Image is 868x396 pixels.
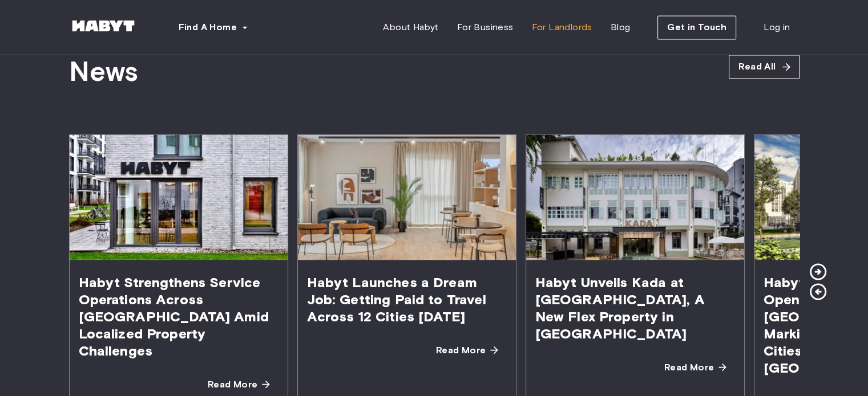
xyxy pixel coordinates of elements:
button: Find A Home [169,16,257,39]
span: Read More [208,377,258,391]
a: Read All [729,55,799,79]
span: About Habyt [383,21,438,34]
a: Log in [754,16,799,39]
a: For Landlords [522,16,601,39]
span: Read More [664,360,714,374]
a: Read More [199,373,278,395]
span: Log in [764,21,790,34]
span: Habyt Strengthens Service Operations Across [GEOGRAPHIC_DATA] Amid Localized Property Challenges [70,260,288,373]
span: Habyt Unveils Kada at [GEOGRAPHIC_DATA], A New Flex Property in [GEOGRAPHIC_DATA] [526,260,744,356]
span: Read More [436,343,486,357]
a: For Business [448,16,523,39]
a: Read More [427,338,507,361]
span: Habyt Launches a Dream Job: Getting Paid to Travel Across 12 Cities [DATE] [298,260,516,338]
span: News [69,55,138,88]
span: Blog [611,21,631,34]
span: Get in Touch [667,21,726,34]
a: Read More [655,356,735,378]
span: Read All [738,60,776,74]
button: Get in Touch [657,15,736,39]
span: For Landlords [531,21,592,34]
span: Find A Home [179,21,237,34]
a: Blog [601,16,640,39]
img: Habyt [69,20,138,31]
a: About Habyt [374,16,447,39]
span: For Business [457,21,514,34]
